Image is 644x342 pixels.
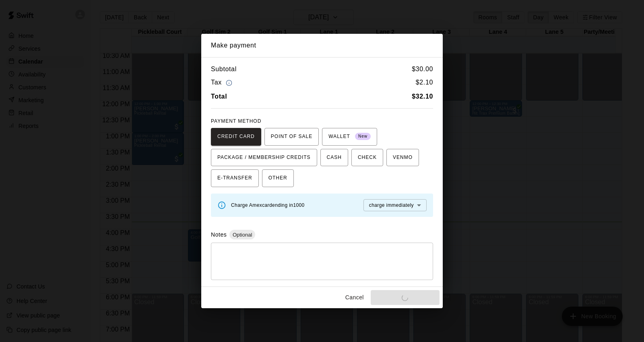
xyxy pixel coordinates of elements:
span: CASH [327,151,342,164]
b: Total [211,93,227,100]
span: Optional [229,232,255,238]
button: POINT OF SALE [264,128,319,146]
button: VENMO [386,149,419,167]
span: POINT OF SALE [271,130,312,143]
h6: Tax [211,77,234,88]
h6: Subtotal [211,64,237,74]
h6: $ 30.00 [412,64,433,74]
button: E-TRANSFER [211,169,259,187]
span: E-TRANSFER [217,172,252,185]
span: charge immediately [369,202,414,208]
span: CREDIT CARD [217,130,255,143]
b: $ 32.10 [412,93,433,100]
span: PACKAGE / MEMBERSHIP CREDITS [217,151,311,164]
h2: Make payment [201,34,443,57]
button: CASH [320,149,348,167]
button: WALLET New [322,128,377,146]
span: WALLET [328,130,371,143]
span: VENMO [393,151,413,164]
span: Charge Amex card ending in 1000 [231,202,305,208]
span: PAYMENT METHOD [211,118,261,124]
span: New [355,131,371,142]
button: PACKAGE / MEMBERSHIP CREDITS [211,149,317,167]
span: CHECK [358,151,377,164]
h6: $ 2.10 [416,77,433,88]
span: OTHER [268,172,287,185]
label: Notes [211,231,227,238]
button: Cancel [342,290,367,305]
button: CHECK [351,149,383,167]
button: CREDIT CARD [211,128,261,146]
button: OTHER [262,169,294,187]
